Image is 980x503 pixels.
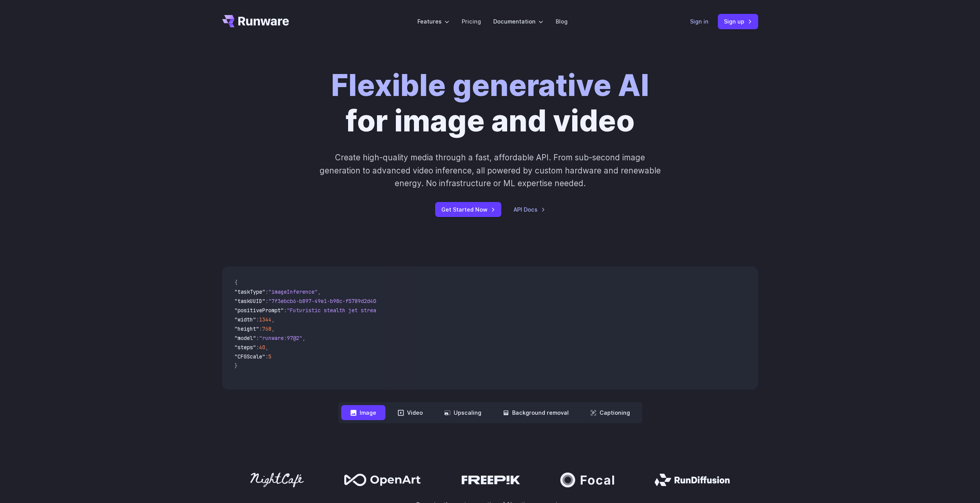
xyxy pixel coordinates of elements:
span: , [265,344,268,351]
button: Upscaling [435,405,491,420]
span: , [271,325,275,332]
span: } [235,362,238,369]
p: Create high-quality media through a fast, affordable API. From sub-second image generation to adv... [318,151,662,190]
span: 768 [262,325,271,332]
a: Go to / [222,15,289,27]
span: : [256,344,259,351]
a: Sign up [718,14,758,29]
span: 1344 [259,316,271,323]
span: "positivePrompt" [235,307,284,314]
span: : [259,325,262,332]
span: "steps" [235,344,256,351]
a: Blog [556,17,568,26]
span: "CFGScale" [235,353,265,360]
span: { [235,279,238,286]
button: Captioning [581,405,639,420]
span: : [265,298,268,304]
span: , [302,335,305,342]
span: "taskType" [235,288,265,295]
h1: for image and video [331,68,649,139]
span: 5 [268,353,271,360]
span: "model" [235,335,256,342]
span: : [256,335,259,342]
span: , [271,316,275,323]
label: Documentation [493,17,543,26]
a: API Docs [514,205,545,214]
span: : [284,307,287,314]
span: "7f3ebcb6-b897-49e1-b98c-f5789d2d40d7" [268,298,385,304]
a: Pricing [462,17,481,26]
strong: Flexible generative AI [331,67,649,103]
span: : [265,353,268,360]
span: 40 [259,344,265,351]
a: Get Started Now [435,202,501,217]
span: "runware:97@2" [259,335,302,342]
span: "taskUUID" [235,298,265,304]
a: Sign in [690,17,709,26]
button: Image [341,405,385,420]
span: : [265,288,268,295]
label: Features [417,17,449,26]
span: "height" [235,325,259,332]
button: Background removal [494,405,578,420]
span: "imageInference" [268,288,318,295]
span: : [256,316,259,323]
button: Video [389,405,432,420]
span: "width" [235,316,256,323]
span: "Futuristic stealth jet streaking through a neon-lit cityscape with glowing purple exhaust" [287,307,567,314]
span: , [318,288,321,295]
